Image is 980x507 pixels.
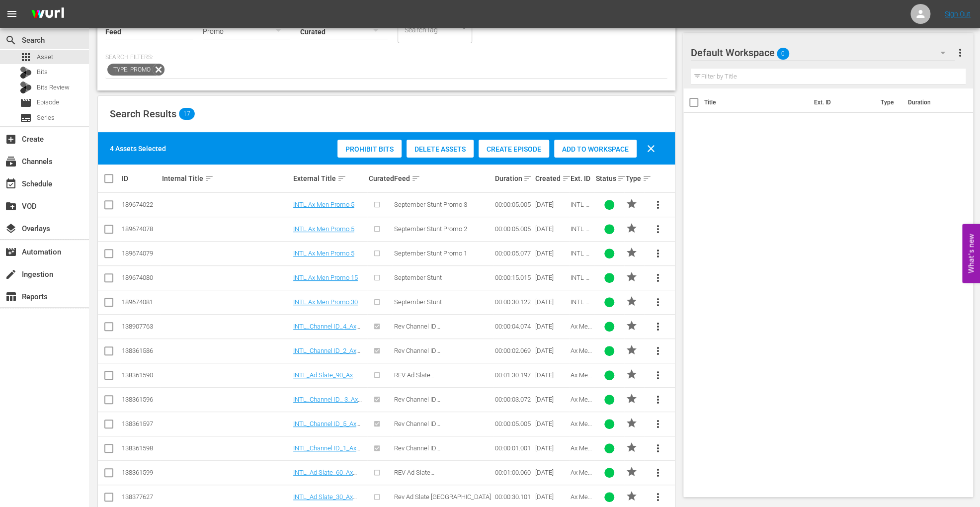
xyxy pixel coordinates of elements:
div: 138907763 [122,323,159,330]
img: ans4CAIJ8jUAAAAAAAAAAAAAAAAAAAAAAAAgQb4GAAAAAAAAAAAAAAAAAAAAAAAAJMjXAAAAAAAAAAAAAAAAAAAAAAAAgAT5G... [24,2,72,26]
div: [DATE] [535,493,568,501]
span: more_vert [652,321,664,333]
div: 00:00:30.101 [494,493,532,501]
span: sort [617,174,626,183]
span: INTL Ax Men Promo 5 [571,225,592,255]
div: 4 Assets Selected [110,144,166,154]
button: Create Episode [479,140,549,158]
a: INTL_Channel ID_ 3_Ax Men [293,396,362,411]
a: INTL_Channel ID_2_Ax Men [293,347,360,362]
span: Ingestion [5,268,17,280]
button: more_vert [646,290,670,314]
button: Open [459,23,469,33]
span: PROMO [626,466,638,478]
span: PROMO [626,222,638,234]
span: more_vert [652,296,664,308]
span: Asset [20,51,32,63]
span: more_vert [652,199,664,211]
div: 189674078 [122,225,159,233]
button: Delete Assets [407,140,474,158]
div: Duration [494,172,532,184]
a: INTL_Channel ID_1_Ax Men [293,444,360,459]
div: [DATE] [535,250,568,257]
div: 189674079 [122,250,159,257]
span: more_vert [652,467,664,479]
a: INTL Ax Men Promo 5 [293,225,354,233]
div: 189674080 [122,274,159,281]
span: Create [5,133,17,145]
span: Ax Men by HISTORY (FAST Channel) Rev Channel ID [GEOGRAPHIC_DATA] [571,396,592,485]
button: more_vert [646,193,670,217]
button: more_vert [646,412,670,436]
div: Ext. ID [571,174,593,182]
div: Bits [20,67,32,79]
div: 00:00:03.072 [494,396,532,403]
span: Rev Ad Slate [GEOGRAPHIC_DATA] [394,493,491,501]
div: [DATE] [535,396,568,403]
div: [DATE] [535,469,568,476]
div: Promo [203,17,290,45]
div: [DATE] [535,298,568,306]
button: more_vert [646,388,670,412]
span: Episode [20,97,32,109]
div: 00:00:02.069 [494,347,532,354]
span: Prohibit Bits [337,145,402,153]
th: Ext. ID [808,88,874,116]
span: more_vert [954,47,966,59]
span: Asset [37,52,53,62]
a: INTL Ax Men Promo 15 [293,274,358,281]
a: INTL Ax Men Promo 30 [293,298,358,306]
div: 00:00:01.001 [494,444,532,452]
span: PROMO [626,417,638,429]
a: INTL_Ad Slate_90_Ax Men [293,371,357,386]
div: [DATE] [535,371,568,379]
div: [DATE] [535,201,568,208]
span: Bits Review [37,83,70,92]
span: sort [337,174,346,183]
button: more_vert [646,363,670,387]
span: Add to Workspace [554,145,637,153]
span: REV Ad Slate [GEOGRAPHIC_DATA] [394,371,454,386]
span: PROMO [626,271,638,283]
div: 138361597 [122,420,159,427]
div: Type [626,172,643,184]
div: [DATE] [535,420,568,427]
div: External Title [293,172,366,184]
span: more_vert [652,369,664,381]
span: Episode [37,97,59,107]
div: 00:00:30.122 [494,298,532,306]
span: more_vert [652,442,664,454]
div: 00:00:05.005 [494,201,532,208]
button: clear [639,137,663,161]
a: Sign Out [945,10,971,18]
button: more_vert [646,217,670,241]
a: INTL_Channel ID_4_Ax Men [293,323,360,338]
button: more_vert [646,315,670,338]
span: Rev Channel ID [GEOGRAPHIC_DATA] [394,420,454,435]
div: 138361590 [122,371,159,379]
div: [DATE] [535,444,568,452]
span: Bits [37,67,48,77]
span: PROMO [626,320,638,332]
span: 0 [777,43,789,64]
span: more_vert [652,272,664,284]
div: 138377627 [122,493,159,501]
a: INTL_Channel ID_5_Ax Men [293,420,360,435]
a: INTL Ax Men Promo 5 [293,250,354,257]
span: Delete Assets [407,145,474,153]
p: Search Filters: [105,53,667,62]
span: REV Ad Slate [GEOGRAPHIC_DATA] [394,469,454,484]
span: Series [37,113,55,123]
span: more_vert [652,491,664,503]
div: 00:00:05.005 [494,225,532,233]
span: 17 [179,108,195,120]
span: Search [5,34,17,46]
div: 189674022 [122,201,159,208]
div: [DATE] [535,225,568,233]
span: sort [643,174,652,183]
span: Ax Men by HISTORY (FAST Channel) Rev Channel ID [GEOGRAPHIC_DATA] [571,347,592,436]
span: INTL Ax Men Promo 5 [571,250,592,279]
span: more_vert [652,394,664,406]
span: Channels [5,156,17,168]
span: menu [6,8,18,20]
